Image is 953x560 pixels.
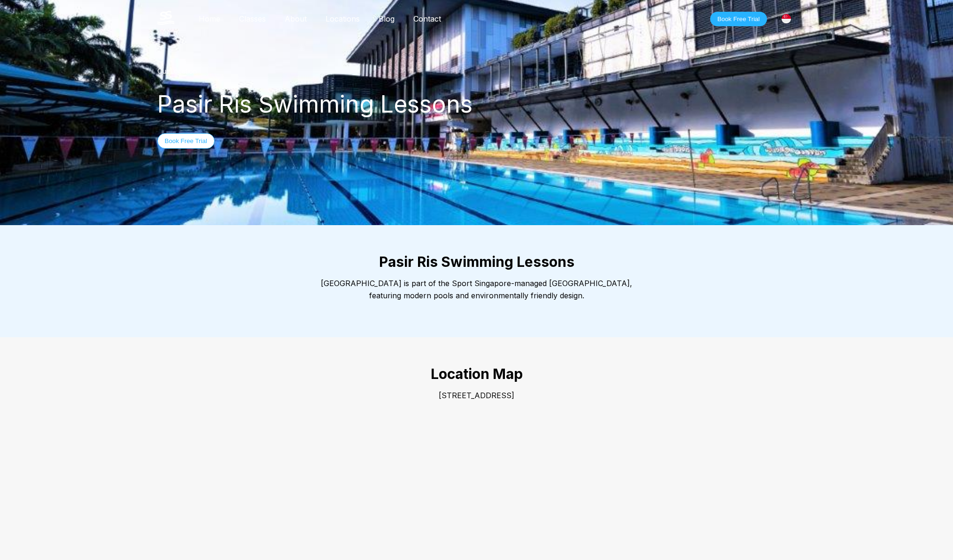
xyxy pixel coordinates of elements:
h2: Pasir Ris Swimming Lessons [139,253,815,270]
a: Locations [316,14,369,23]
h2: Location Map [139,365,815,382]
a: Classes [230,14,275,23]
button: Book Free Trial [157,133,215,149]
button: Book Free Trial [710,12,767,26]
p: [STREET_ADDRESS] [308,390,646,402]
div: Our Location [157,67,796,75]
img: The Swim Starter Logo [157,11,174,25]
div: Pasir Ris Swimming Lessons [157,90,796,118]
a: About [275,14,316,23]
a: Contact [404,14,450,23]
a: Home [189,14,230,23]
div: [GEOGRAPHIC_DATA] [776,9,796,29]
img: Singapore [782,14,791,23]
div: [GEOGRAPHIC_DATA] is part of the Sport Singapore-managed [GEOGRAPHIC_DATA], featuring modern pool... [308,278,646,302]
a: Blog [369,14,404,23]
